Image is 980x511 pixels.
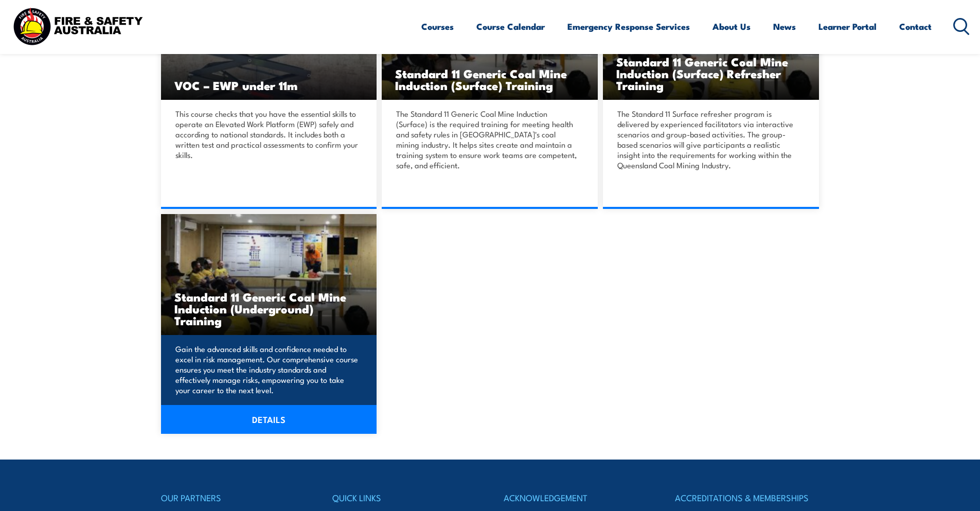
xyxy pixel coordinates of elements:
img: Standard 11 Generic Coal Mine Induction (Surface) TRAINING (1) [161,214,377,335]
h3: VOC – EWP under 11m [174,79,364,91]
p: The Standard 11 Surface refresher program is delivered by experienced facilitators via interactiv... [617,109,801,170]
a: Learner Portal [818,13,877,40]
p: The Standard 11 Generic Coal Mine Induction (Surface) is the required training for meeting health... [396,109,580,170]
h3: Standard 11 Generic Coal Mine Induction (Surface) Refresher Training [616,56,806,91]
a: Courses [421,13,454,40]
a: About Us [712,13,751,40]
h4: ACKNOWLEDGEMENT [504,490,648,505]
h4: OUR PARTNERS [161,490,305,505]
a: Course Calendar [476,13,545,40]
h3: Standard 11 Generic Coal Mine Induction (Underground) Training [174,291,364,326]
h4: QUICK LINKS [332,490,476,505]
p: This course checks that you have the essential skills to operate an Elevated Work Platform (EWP) ... [175,109,360,160]
h4: ACCREDITATIONS & MEMBERSHIPS [675,490,819,505]
p: Gain the advanced skills and confidence needed to excel in risk management. Our comprehensive cou... [175,344,360,395]
a: News [773,13,796,40]
a: Contact [899,13,932,40]
a: Emergency Response Services [567,13,690,40]
a: DETAILS [161,405,377,434]
a: Standard 11 Generic Coal Mine Induction (Underground) Training [161,214,377,335]
h3: Standard 11 Generic Coal Mine Induction (Surface) Training [395,67,584,91]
